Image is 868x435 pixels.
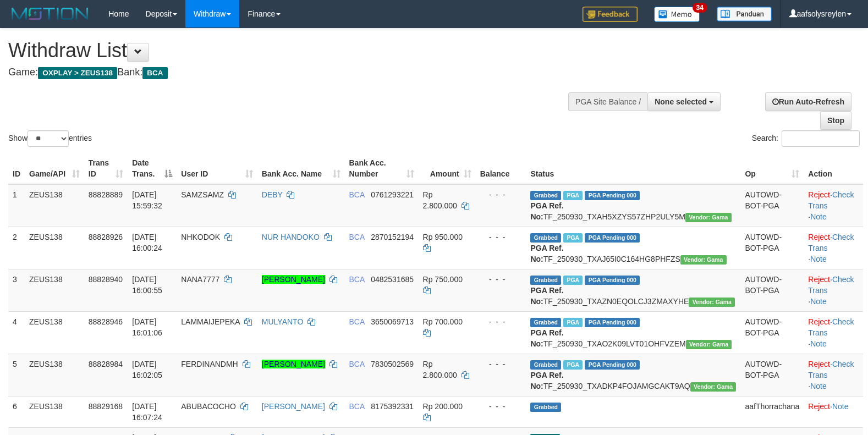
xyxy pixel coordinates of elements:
[181,190,224,199] span: SAMZSAMZ
[349,317,365,326] span: BCA
[530,286,563,306] b: PGA Ref. No:
[181,402,236,411] span: ABUBACOCHO
[752,130,860,147] label: Search:
[25,184,84,227] td: ZEUS138
[585,233,640,243] span: PGA Pending
[262,402,325,411] a: [PERSON_NAME]
[349,360,365,368] span: BCA
[8,67,568,78] h4: Game: Bank:
[654,7,700,22] img: Button%20Memo.svg
[89,275,123,284] span: 88828940
[526,227,740,269] td: TF_250930_TXAJ65I0C164HG8PHFZS
[419,153,476,184] th: Amount: activate to sort column ascending
[262,233,320,241] a: NUR HANDOKO
[84,153,128,184] th: Trans ID: activate to sort column ascending
[820,111,851,130] a: Stop
[808,233,830,241] a: Reject
[8,311,25,354] td: 4
[808,190,830,199] a: Reject
[808,275,854,295] a: Check Trans
[480,401,522,412] div: - - -
[89,190,123,199] span: 88828889
[25,354,84,396] td: ZEUS138
[8,5,92,22] img: MOTION_logo.png
[563,191,583,200] span: Marked by aafsolysreylen
[810,212,827,221] a: Note
[563,233,583,243] span: Marked by aafsolysreylen
[740,311,804,354] td: AUTOWD-BOT-PGA
[530,328,563,348] b: PGA Ref. No:
[804,184,863,227] td: · ·
[740,153,804,184] th: Op: activate to sort column ascending
[181,275,219,284] span: NANA7777
[585,191,640,200] span: PGA Pending
[810,382,827,390] a: Note
[480,274,522,285] div: - - -
[423,233,463,241] span: Rp 950.000
[423,190,457,210] span: Rp 2.800.000
[526,153,740,184] th: Status
[423,317,463,326] span: Rp 700.000
[181,360,238,368] span: FERDINANDMH
[808,317,830,326] a: Reject
[568,92,647,111] div: PGA Site Balance /
[89,360,123,368] span: 88828984
[371,402,414,411] span: Copy 8175392331 to clipboard
[685,213,732,222] span: Vendor URL: https://trx31.1velocity.biz
[808,190,854,210] a: Check Trans
[8,354,25,396] td: 5
[349,190,365,199] span: BCA
[563,360,583,370] span: Marked by aafsolysreylen
[530,318,561,327] span: Grabbed
[563,276,583,285] span: Marked by aafsolysreylen
[480,189,522,200] div: - - -
[181,233,220,241] span: NHKODOK
[740,396,804,427] td: aafThorrachana
[530,360,561,370] span: Grabbed
[808,233,854,252] a: Check Trans
[810,297,827,306] a: Note
[804,396,863,427] td: ·
[585,276,640,285] span: PGA Pending
[689,298,735,307] span: Vendor URL: https://trx31.1velocity.biz
[526,184,740,227] td: TF_250930_TXAH5XZYS57ZHP2ULY5M
[585,318,640,327] span: PGA Pending
[740,269,804,311] td: AUTOWD-BOT-PGA
[262,190,283,199] a: DEBY
[585,360,640,370] span: PGA Pending
[530,191,561,200] span: Grabbed
[740,184,804,227] td: AUTOWD-BOT-PGA
[480,232,522,243] div: - - -
[89,317,123,326] span: 88828946
[810,255,827,263] a: Note
[686,340,732,349] span: Vendor URL: https://trx31.1velocity.biz
[804,227,863,269] td: · ·
[132,275,162,295] span: [DATE] 16:00:55
[808,275,830,284] a: Reject
[38,67,117,79] span: OXPLAY > ZEUS138
[371,317,414,326] span: Copy 3650069713 to clipboard
[8,269,25,311] td: 3
[808,360,854,379] a: Check Trans
[583,7,638,22] img: Feedback.jpg
[349,402,365,411] span: BCA
[717,7,772,21] img: panduan.png
[89,233,123,241] span: 88828926
[526,354,740,396] td: TF_250930_TXADKP4FOJAMGCAKT9AQ
[480,316,522,327] div: - - -
[349,233,365,241] span: BCA
[262,360,325,368] a: [PERSON_NAME]
[25,311,84,354] td: ZEUS138
[530,201,563,221] b: PGA Ref. No:
[690,382,737,392] span: Vendor URL: https://trx31.1velocity.biz
[530,276,561,285] span: Grabbed
[765,92,851,111] a: Run Auto-Refresh
[8,153,25,184] th: ID
[782,130,860,147] input: Search:
[808,317,854,337] a: Check Trans
[563,318,583,327] span: Marked by aafsolysreylen
[371,360,414,368] span: Copy 7830502569 to clipboard
[810,339,827,348] a: Note
[423,402,463,411] span: Rp 200.000
[740,354,804,396] td: AUTOWD-BOT-PGA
